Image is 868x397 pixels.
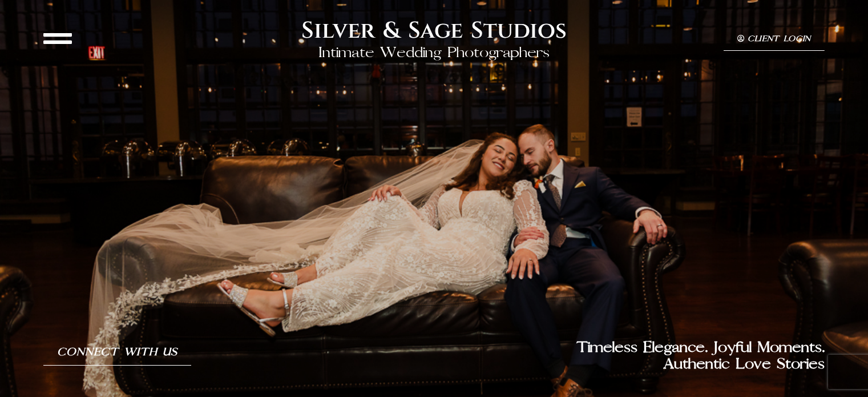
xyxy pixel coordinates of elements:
span: Connect With Us [57,346,177,358]
h2: Silver & Sage Studios [301,17,567,45]
a: Connect With Us [43,339,191,366]
h2: Intimate Wedding Photographers [318,45,550,61]
h2: Timeless Elegance. Joyful Moments. Authentic Love Stories [434,339,824,372]
a: Client Login [724,28,825,51]
span: Client Login [748,35,811,43]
